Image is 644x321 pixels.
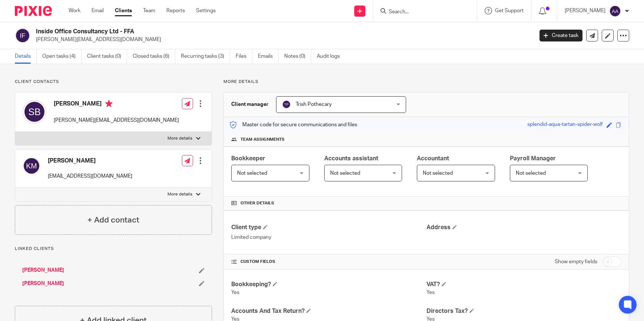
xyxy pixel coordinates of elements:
[36,36,528,43] p: [PERSON_NAME][EMAIL_ADDRESS][DOMAIN_NAME]
[23,157,40,175] img: svg%3E
[240,137,285,143] span: Team assignments
[540,30,582,41] a: Create task
[426,281,621,288] h4: VAT?
[143,7,155,14] a: Team
[15,246,212,252] p: Linked clients
[48,173,132,180] p: [EMAIL_ADDRESS][DOMAIN_NAME]
[516,171,546,176] span: Not selected
[15,79,212,85] p: Client contacts
[167,136,192,141] p: More details
[22,267,64,274] a: [PERSON_NAME]
[565,7,605,14] p: [PERSON_NAME]
[167,191,192,197] p: More details
[330,171,360,176] span: Not selected
[237,171,267,176] span: Not selected
[15,6,52,16] img: Pixie
[317,49,345,64] a: Audit logs
[54,100,179,109] h4: [PERSON_NAME]
[15,49,37,64] a: Details
[231,290,239,295] span: Yes
[54,117,179,124] p: [PERSON_NAME][EMAIL_ADDRESS][DOMAIN_NAME]
[115,7,132,14] a: Clients
[555,258,597,265] label: Show empty fields
[282,100,291,109] img: svg%3E
[388,9,455,16] input: Search
[36,28,430,36] h2: Inside Office Consultancy Ltd - FFA
[48,157,132,165] h4: [PERSON_NAME]
[231,101,269,108] h3: Client manager
[240,200,274,206] span: Other details
[196,7,216,14] a: Settings
[495,8,524,13] span: Get Support
[510,156,556,161] span: Payroll Manager
[423,171,453,176] span: Not selected
[87,49,127,64] a: Client tasks (0)
[231,281,426,288] h4: Bookkeeping?
[527,121,603,129] div: splendid-aqua-tartan-spider-wolf
[181,49,230,64] a: Recurring tasks (3)
[296,102,332,107] span: Trish Pothecary
[166,7,185,14] a: Reports
[258,49,279,64] a: Emails
[609,5,621,17] img: svg%3E
[23,100,46,124] img: svg%3E
[105,100,113,107] i: Primary
[231,156,265,161] span: Bookkeeper
[231,224,426,231] h4: Client type
[426,290,435,295] span: Yes
[223,79,629,85] p: More details
[42,49,82,64] a: Open tasks (4)
[87,214,139,226] h4: + Add contact
[324,156,378,161] span: Accounts assistant
[92,7,104,14] a: Email
[22,280,64,287] a: [PERSON_NAME]
[417,156,449,161] span: Accountant
[284,49,311,64] a: Notes (0)
[236,49,252,64] a: Files
[229,121,357,128] p: Master code for secure communications and files
[69,7,80,14] a: Work
[15,28,30,43] img: svg%3E
[133,49,175,64] a: Closed tasks (6)
[231,259,426,265] h4: CUSTOM FIELDS
[426,307,621,315] h4: Directors Tax?
[231,234,426,241] p: Limited company
[426,224,621,231] h4: Address
[231,307,426,315] h4: Accounts And Tax Return?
